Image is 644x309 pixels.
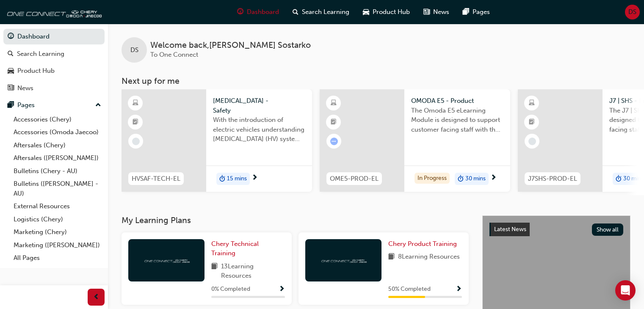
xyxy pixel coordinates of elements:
[3,80,105,96] a: News
[398,252,460,262] span: 8 Learning Resources
[95,100,101,111] span: up-icon
[279,286,285,293] span: Show Progress
[227,174,247,184] span: 15 mins
[330,174,379,184] span: OME5-PROD-EL
[3,29,105,44] a: Dashboard
[17,100,35,110] div: Pages
[286,3,356,21] a: search-iconSearch Learning
[302,7,349,17] span: Search Learning
[10,177,105,200] a: Bulletins ([PERSON_NAME] - AU)
[122,215,469,225] h3: My Learning Plans
[388,252,395,262] span: book-icon
[150,41,311,50] span: Welcome back , [PERSON_NAME] Sostarko
[363,7,369,17] span: car-icon
[423,7,430,17] span: news-icon
[433,7,449,17] span: News
[10,239,105,252] a: Marketing ([PERSON_NAME])
[150,51,198,58] span: To One Connect
[221,262,285,281] span: 13 Learning Resources
[4,3,102,20] img: oneconnect
[320,256,367,264] img: oneconnect
[10,113,105,126] a: Accessories (Chery)
[211,239,285,258] a: Chery Technical Training
[230,3,286,21] a: guage-iconDashboard
[8,50,14,58] span: search-icon
[10,165,105,178] a: Bulletins (Chery - AU)
[463,7,469,17] span: pages-icon
[8,67,14,75] span: car-icon
[465,174,486,184] span: 30 mins
[529,98,535,109] span: learningResourceType_ELEARNING-icon
[252,174,258,182] span: next-icon
[3,97,105,113] button: Pages
[473,7,490,17] span: Pages
[122,89,312,192] a: HVSAF-TECH-EL[MEDICAL_DATA] - SafetyWith the introduction of electric vehicles understanding [MED...
[219,174,225,185] span: duration-icon
[213,115,305,144] span: With the introduction of electric vehicles understanding [MEDICAL_DATA] (HV) systems is critical ...
[411,96,503,106] span: OMODA E5 - Product
[388,284,431,294] span: 50 % Completed
[133,98,138,109] span: learningResourceType_ELEARNING-icon
[247,7,279,17] span: Dashboard
[8,102,14,109] span: pages-icon
[93,292,100,303] span: prev-icon
[628,7,636,17] span: DS
[417,3,456,21] a: news-iconNews
[528,174,577,184] span: J7SHS-PROD-EL
[10,200,105,213] a: External Resources
[489,223,623,236] a: Latest NewsShow all
[10,152,105,165] a: Aftersales ([PERSON_NAME])
[143,256,190,264] img: oneconnect
[108,76,644,86] h3: Next up for me
[133,117,138,128] span: booktick-icon
[623,174,644,184] span: 30 mins
[458,174,464,185] span: duration-icon
[456,284,462,295] button: Show Progress
[213,96,305,115] span: [MEDICAL_DATA] - Safety
[320,89,510,192] a: OME5-PROD-ELOMODA E5 - ProductThe Omoda E5 eLearning Module is designed to support customer facin...
[388,240,457,248] span: Chery Product Training
[10,139,105,152] a: Aftersales (Chery)
[331,98,337,109] span: learningResourceType_ELEARNING-icon
[456,286,462,293] span: Show Progress
[592,223,624,236] button: Show all
[625,5,640,19] button: DS
[330,138,338,145] span: learningRecordVerb_ATTEMPT-icon
[3,27,105,97] button: DashboardSearch LearningProduct HubNews
[132,138,140,145] span: learningRecordVerb_NONE-icon
[615,280,636,301] div: Open Intercom Messenger
[211,284,250,294] span: 0 % Completed
[237,7,243,17] span: guage-icon
[411,106,503,135] span: The Omoda E5 eLearning Module is designed to support customer facing staff with the product and s...
[373,7,410,17] span: Product Hub
[8,85,14,92] span: news-icon
[3,63,105,79] a: Product Hub
[8,33,14,41] span: guage-icon
[17,83,33,93] div: News
[10,126,105,139] a: Accessories (Omoda Jaecoo)
[3,46,105,62] a: Search Learning
[17,49,64,59] div: Search Learning
[490,174,497,182] span: next-icon
[279,284,285,295] button: Show Progress
[388,239,460,249] a: Chery Product Training
[211,240,259,257] span: Chery Technical Training
[10,213,105,226] a: Logistics (Chery)
[494,226,526,233] span: Latest News
[456,3,497,21] a: pages-iconPages
[528,138,536,145] span: learningRecordVerb_NONE-icon
[211,262,218,281] span: book-icon
[132,174,180,184] span: HVSAF-TECH-EL
[616,174,622,185] span: duration-icon
[356,3,417,21] a: car-iconProduct Hub
[130,45,138,55] span: DS
[293,7,299,17] span: search-icon
[17,66,55,76] div: Product Hub
[415,173,450,184] div: In Progress
[10,251,105,265] a: All Pages
[331,117,337,128] span: booktick-icon
[10,226,105,239] a: Marketing (Chery)
[529,117,535,128] span: booktick-icon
